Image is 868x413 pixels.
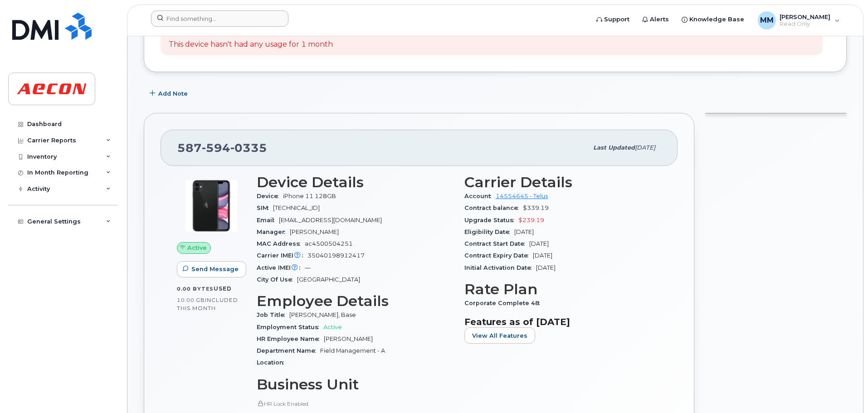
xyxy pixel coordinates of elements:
[496,193,548,199] a: 14554645 - Telus
[760,15,774,26] span: MM
[635,144,655,151] span: [DATE]
[257,217,279,224] span: Email
[257,400,454,408] p: HR Lock Enabled
[529,240,549,247] span: [DATE]
[257,376,454,393] h3: Business Unit
[257,335,324,342] span: HR Employee Name
[472,331,527,340] span: View All Features
[464,252,533,259] span: Contract Expiry Date
[297,276,360,283] span: [GEOGRAPHIC_DATA]
[307,252,365,259] span: 35040198912417
[184,179,239,233] img: iPhone_11.jpg
[257,359,288,366] span: Location
[604,15,629,24] span: Support
[273,204,320,211] span: [TECHNICAL_ID]
[177,286,214,292] span: 0.00 Bytes
[257,324,323,330] span: Employment Status
[283,193,336,199] span: iPhone 11 128GB
[636,10,675,29] a: Alerts
[464,204,523,211] span: Contract balance
[290,228,339,235] span: [PERSON_NAME]
[257,228,290,235] span: Manager
[257,347,320,354] span: Department Name
[518,217,544,224] span: $239.19
[177,297,205,303] span: 10.00 GB
[257,240,305,247] span: MAC Address
[177,261,246,277] button: Send Message
[464,193,496,199] span: Account
[464,316,661,327] h3: Features as of [DATE]
[289,311,356,318] span: [PERSON_NAME], Base
[675,10,751,29] a: Knowledge Base
[324,335,373,342] span: [PERSON_NAME]
[177,296,238,311] span: included this month
[169,39,333,50] p: This device hasn't had any usage for 1 month
[257,276,297,283] span: City Of Use
[202,141,230,155] span: 594
[257,193,283,199] span: Device
[650,15,669,24] span: Alerts
[230,141,267,155] span: 0335
[464,240,529,247] span: Contract Start Date
[514,228,534,235] span: [DATE]
[257,174,454,190] h3: Device Details
[590,10,636,29] a: Support
[257,293,454,309] h3: Employee Details
[464,217,518,224] span: Upgrade Status
[780,13,830,20] span: [PERSON_NAME]
[279,217,382,224] span: [EMAIL_ADDRESS][DOMAIN_NAME]
[214,285,232,292] span: used
[689,15,744,24] span: Knowledge Base
[464,281,661,297] h3: Rate Plan
[533,252,552,259] span: [DATE]
[257,311,289,318] span: Job Title
[464,327,535,344] button: View All Features
[305,264,311,271] span: —
[523,204,549,211] span: $339.19
[593,144,635,151] span: Last updated
[177,141,267,155] span: 587
[464,228,514,235] span: Eligibility Date
[464,174,661,190] h3: Carrier Details
[464,264,536,271] span: Initial Activation Date
[187,243,207,252] span: Active
[191,265,239,273] span: Send Message
[464,300,544,306] span: Corporate Complete 48
[536,264,556,271] span: [DATE]
[305,240,353,247] span: ac4500504251
[320,347,385,354] span: Field Management - A
[144,86,195,102] button: Add Note
[257,252,307,259] span: Carrier IMEI
[151,10,288,27] input: Find something...
[751,11,846,29] div: Maricris Molina
[323,324,342,330] span: Active
[780,20,830,28] span: Read Only
[257,264,305,271] span: Active IMEI
[257,204,273,211] span: SIM
[158,89,188,98] span: Add Note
